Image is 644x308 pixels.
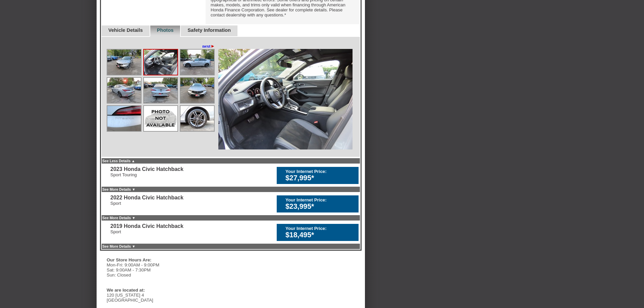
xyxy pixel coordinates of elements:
[285,169,355,174] div: Your Internet Price:
[102,244,136,248] a: See More Details ▼
[285,174,355,182] div: $27,995*
[144,78,177,103] img: Image.aspx
[144,50,177,75] img: Image.aspx
[107,288,204,293] div: We are located at:
[110,201,183,206] div: Sport
[110,166,183,172] div: 2023 Honda Civic Hatchback
[110,195,183,201] div: 2022 Honda Civic Hatchback
[107,293,207,303] div: 120 [US_STATE] 4 [GEOGRAPHIC_DATA]
[107,257,204,262] div: Our Store Hours Are:
[285,202,355,211] div: $23,995*
[110,223,183,229] div: 2019 Honda Civic Hatchback
[102,187,136,191] a: See More Details ▼
[108,27,143,33] a: Vehicle Details
[102,216,136,220] a: See More Details ▼
[285,197,355,202] div: Your Internet Price:
[285,231,355,239] div: $18,495*
[157,27,174,33] a: Photos
[102,159,135,163] a: See Less Details ▲
[180,50,214,75] img: Image.aspx
[107,106,141,131] img: Image.aspx
[110,172,183,177] div: Sport Touring
[218,49,353,149] img: Image.aspx
[202,44,215,49] a: next►
[107,78,141,103] img: Image.aspx
[144,106,177,131] img: Image.aspx
[107,50,141,75] img: Image.aspx
[180,106,214,131] img: Image.aspx
[110,229,183,234] div: Sport
[285,226,355,231] div: Your Internet Price:
[187,27,231,33] a: Safety Information
[107,262,207,278] div: Mon-Fri: 9:00AM - 9:00PM Sat: 9:00AM - 7:30PM Sun: Closed
[211,44,215,49] span: ►
[180,78,214,103] img: Image.aspx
